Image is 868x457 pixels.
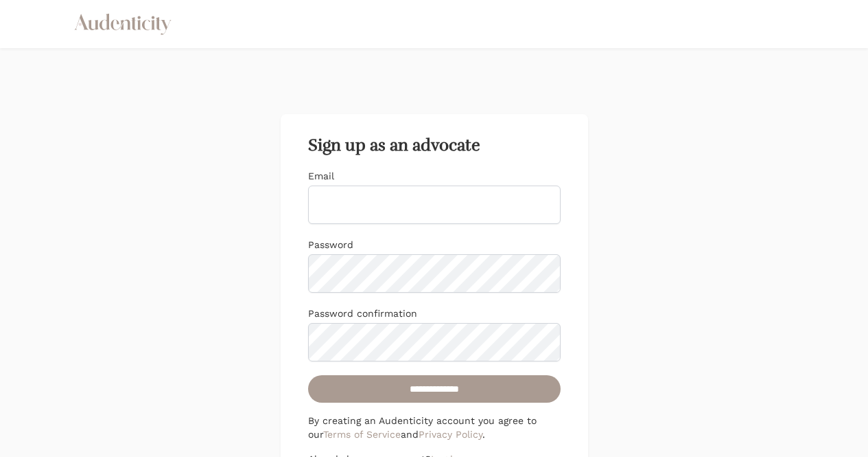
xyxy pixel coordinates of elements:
p: By creating an Audenticity account you agree to our and . [308,414,561,441]
label: Password [308,239,353,250]
h2: Sign up as an advocate [308,136,561,155]
a: Privacy Policy [419,429,482,440]
label: Password confirmation [308,308,417,319]
a: Terms of Service [323,429,401,440]
label: Email [308,170,334,181]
